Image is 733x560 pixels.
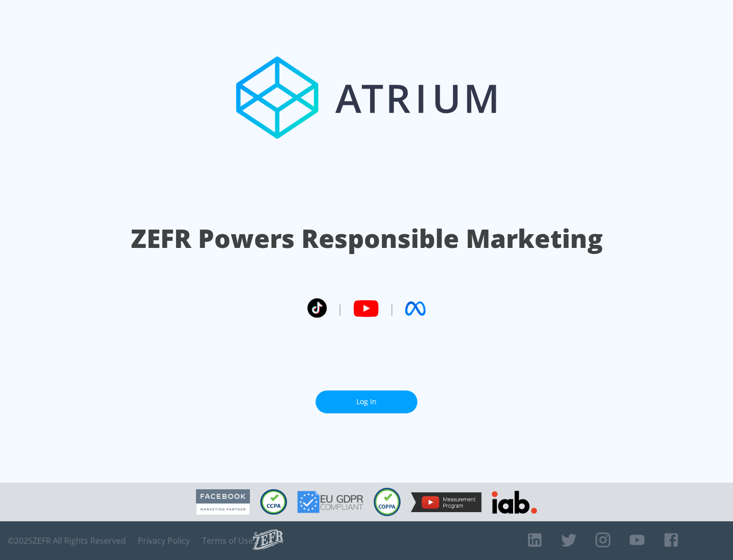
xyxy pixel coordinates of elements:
img: IAB [492,491,537,514]
a: Log In [316,390,417,413]
span: | [337,301,343,316]
h1: ZEFR Powers Responsible Marketing [131,221,603,256]
span: | [389,301,395,316]
img: CCPA Compliant [260,489,287,515]
a: Terms of Use [202,536,253,546]
img: COPPA Compliant [374,488,401,516]
a: Privacy Policy [138,536,190,546]
img: YouTube Measurement Program [411,492,482,512]
img: GDPR Compliant [297,491,363,513]
span: © 2025 ZEFR All Rights Reserved [8,536,126,546]
img: Facebook Marketing Partner [196,489,250,515]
